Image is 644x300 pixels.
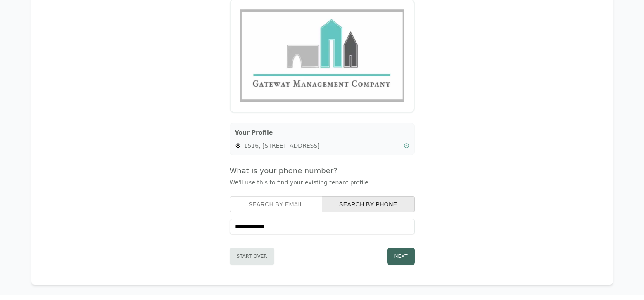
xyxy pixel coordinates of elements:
button: search by email [230,196,323,212]
h3: Your Profile [235,128,409,137]
div: Search type [230,196,415,212]
button: Start Over [230,248,274,265]
span: 1516, [STREET_ADDRESS] [244,142,400,150]
button: Next [387,248,415,265]
img: Gateway Management [240,9,404,102]
button: search by phone [322,196,415,212]
h4: What is your phone number? [230,165,415,177]
p: We'll use this to find your existing tenant profile. [230,178,415,187]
